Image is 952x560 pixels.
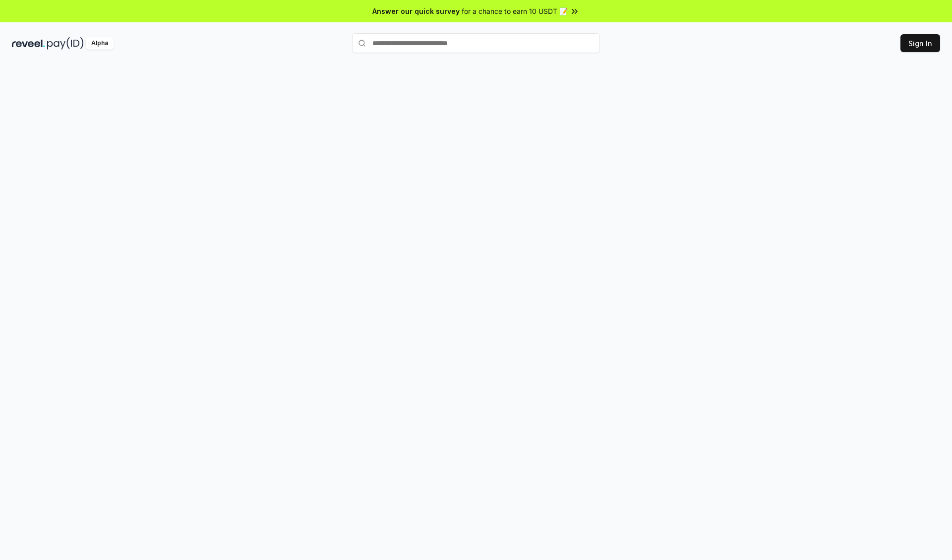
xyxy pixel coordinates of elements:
img: reveel_dark [12,37,45,50]
button: Sign In [900,34,940,52]
img: pay_id [47,37,84,50]
span: for a chance to earn 10 USDT 📝 [462,6,568,16]
div: Alpha [86,37,114,50]
span: Answer our quick survey [372,6,460,16]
